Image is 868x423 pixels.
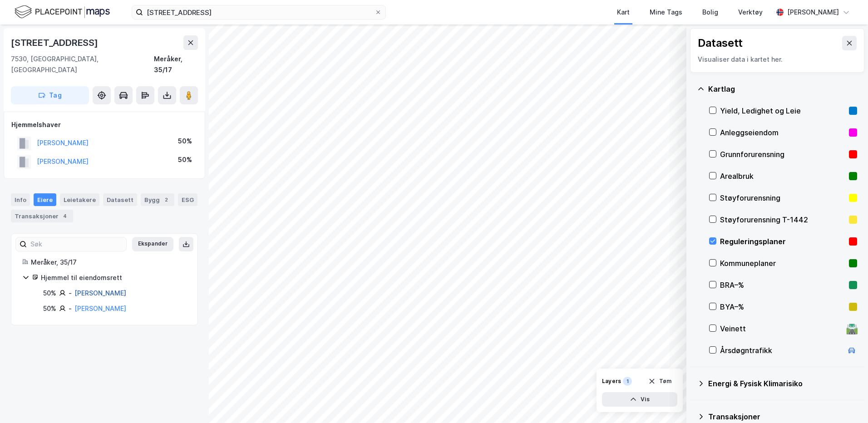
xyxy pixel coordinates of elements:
[642,374,677,389] button: Tøm
[69,288,72,299] div: -
[720,323,843,334] div: Veinett
[698,54,857,65] div: Visualiser data i kartet her.
[41,272,187,283] div: Hjemmel til eiendomsrett
[623,377,632,386] div: 1
[103,193,137,206] div: Datasett
[617,7,630,18] div: Kart
[132,237,173,251] button: Ekspander
[60,211,69,221] div: 4
[708,378,857,389] div: Energi & Fysisk Klimarisiko
[720,345,843,356] div: Årsdøgntrafikk
[720,171,845,182] div: Arealbruk
[738,7,763,18] div: Verktøy
[720,192,845,203] div: Støyforurensning
[11,54,154,75] div: 7530, [GEOGRAPHIC_DATA], [GEOGRAPHIC_DATA]
[178,193,197,206] div: ESG
[141,193,174,206] div: Bygg
[720,105,845,116] div: Yield, Ledighet og Leie
[31,257,187,268] div: Meråker, 35/17
[846,323,858,334] div: 🛣️
[11,35,100,50] div: [STREET_ADDRESS]
[43,303,56,314] div: 50%
[720,149,845,160] div: Grunnforurensning
[178,136,192,147] div: 50%
[60,193,99,206] div: Leietakere
[787,7,839,18] div: [PERSON_NAME]
[154,54,198,75] div: Meråker, 35/17
[823,379,868,423] div: Kontrollprogram for chat
[15,4,110,20] img: logo.f888ab2527a4732fd821a326f86c7f29.svg
[720,214,845,225] div: Støyforurensning T-1442
[823,379,868,423] iframe: Chat Widget
[720,127,845,138] div: Anleggseiendom
[708,84,857,94] div: Kartlag
[43,288,56,299] div: 50%
[698,36,743,50] div: Datasett
[178,154,192,165] div: 50%
[27,237,126,251] input: Søk
[708,411,857,422] div: Transaksjoner
[69,303,72,314] div: -
[702,7,718,18] div: Bolig
[720,301,845,312] div: BYA–%
[11,193,30,206] div: Info
[34,193,56,206] div: Eiere
[74,305,126,312] a: [PERSON_NAME]
[162,195,171,204] div: 2
[720,236,845,247] div: Reguleringsplaner
[650,7,682,18] div: Mine Tags
[720,280,845,290] div: BRA–%
[602,378,621,385] div: Layers
[602,392,677,407] button: Vis
[720,258,845,269] div: Kommuneplaner
[11,86,89,104] button: Tag
[11,119,197,130] div: Hjemmelshaver
[11,210,73,222] div: Transaksjoner
[74,289,126,297] a: [PERSON_NAME]
[143,5,375,19] input: Søk på adresse, matrikkel, gårdeiere, leietakere eller personer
